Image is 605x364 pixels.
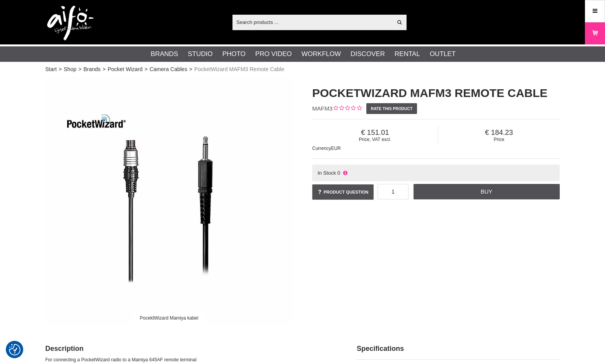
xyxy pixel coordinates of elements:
button: Consent Preferences [9,343,21,357]
h1: PocketWizard MAFM3 Remote Cable [312,85,560,101]
div: Customer rating: 0 [333,105,362,113]
i: Not in stock [342,170,348,176]
span: > [144,65,147,73]
a: Product question [312,184,374,200]
a: Start [45,65,57,73]
a: Studio [188,49,212,59]
span: Currency [312,146,331,151]
a: Rate this product [366,103,417,114]
a: Discover [350,49,385,59]
input: Search products ... [232,16,392,28]
a: Camera Cables [150,65,187,73]
img: logo.png [47,6,94,41]
img: Revisit consent button [9,344,21,355]
span: > [189,65,192,73]
a: Brands [151,49,178,59]
span: MAFM3 [312,105,333,112]
span: 151.01 [312,128,438,137]
span: PocketWizard MAFM3 Remote Cable [194,65,284,73]
span: > [78,65,81,73]
span: > [59,65,62,73]
a: Brands [84,65,101,73]
span: Price [438,137,560,142]
a: Pocket Wizard [108,65,142,73]
span: > [103,65,106,73]
span: 0 [337,170,340,176]
a: Workflow [301,49,341,59]
h2: Description [45,344,337,354]
span: EUR [331,146,341,151]
a: Shop [64,65,77,73]
div: PocektWizard Mamiya kabel [133,311,205,325]
a: Pro Video [255,49,292,59]
a: Rental [395,49,420,59]
a: Photo [222,49,246,59]
span: 184.23 [438,128,560,137]
img: PocektWizard Mamiya kabel [45,77,293,325]
span: Price, VAT excl. [312,137,438,142]
span: In Stock [318,170,336,176]
a: Outlet [430,49,456,59]
h2: Specifications [357,344,560,354]
a: Buy [414,184,560,199]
